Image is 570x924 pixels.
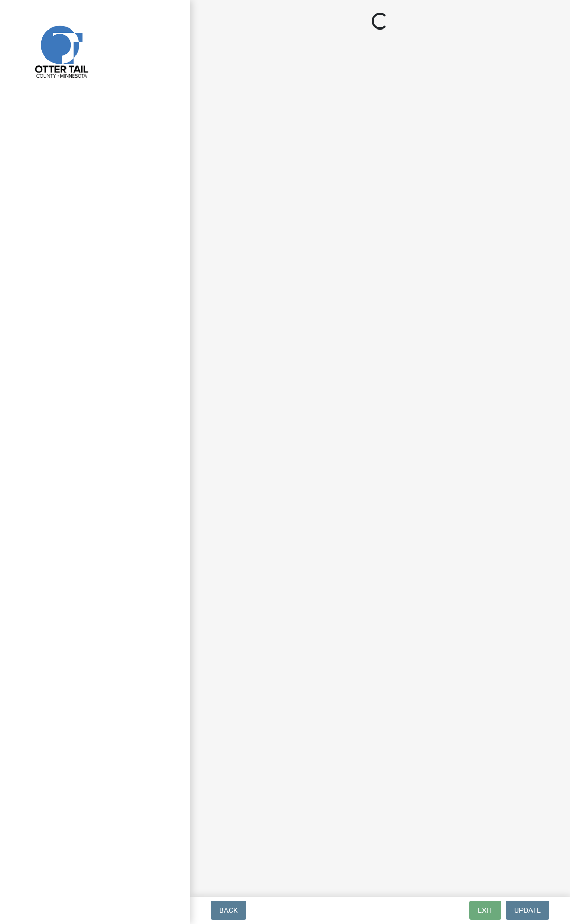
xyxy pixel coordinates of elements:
img: Otter Tail County, Minnesota [21,11,100,90]
span: Update [514,906,541,915]
button: Update [506,901,549,920]
button: Exit [469,901,501,920]
button: Back [211,901,246,920]
span: Back [219,906,238,915]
